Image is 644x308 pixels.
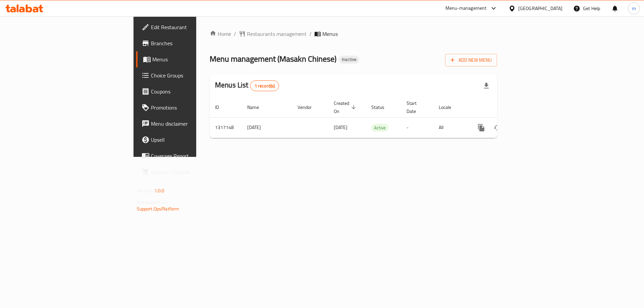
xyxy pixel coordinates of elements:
[215,80,279,91] h2: Menus List
[298,103,320,111] span: Vendor
[371,103,393,111] span: Status
[371,124,388,132] span: Active
[450,56,492,64] span: Add New Menu
[250,80,279,91] div: Total records count
[478,78,494,94] div: Export file
[215,103,228,111] span: ID
[136,100,241,116] a: Promotions
[247,30,307,38] span: Restaurants management
[251,83,279,89] span: 1 record(s)
[151,152,236,160] span: Coverage Report
[136,116,241,132] a: Menu disclaimer
[151,39,236,47] span: Branches
[151,104,236,112] span: Promotions
[151,136,236,144] span: Upsell
[518,5,562,12] div: [GEOGRAPHIC_DATA]
[136,19,241,35] a: Edit Restaurant
[489,120,505,136] button: Change Status
[136,132,241,148] a: Upsell
[151,87,236,96] span: Coupons
[152,55,236,63] span: Menus
[473,120,489,136] button: more
[322,30,338,38] span: Menus
[445,4,487,12] div: Menu-management
[136,164,241,180] a: Grocery Checklist
[136,67,241,83] a: Choice Groups
[137,204,179,213] a: Support.OpsPlatform
[151,168,236,176] span: Grocery Checklist
[334,99,358,115] span: Created On
[136,148,241,164] a: Coverage Report
[210,30,497,38] nav: breadcrumb
[445,54,497,66] button: Add New Menu
[371,124,388,132] div: Active
[136,51,241,67] a: Menus
[137,198,168,206] span: Get support on:
[154,186,165,195] span: 1.0.0
[136,83,241,100] a: Coupons
[151,71,236,79] span: Choice Groups
[334,123,347,132] span: [DATE]
[151,120,236,128] span: Menu disclaimer
[439,103,460,111] span: Locale
[151,23,236,31] span: Edit Restaurant
[407,99,425,115] span: Start Date
[136,35,241,51] a: Branches
[433,117,468,138] td: All
[339,57,359,62] span: Inactive
[242,117,292,138] td: [DATE]
[210,97,543,138] table: enhanced table
[210,51,336,66] span: Menu management ( Masakn Chinese )
[137,186,153,195] span: Version:
[339,56,359,64] div: Inactive
[309,30,312,38] li: /
[247,103,268,111] span: Name
[632,5,636,12] span: m
[468,97,543,118] th: Actions
[239,30,307,38] a: Restaurants management
[401,117,433,138] td: -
